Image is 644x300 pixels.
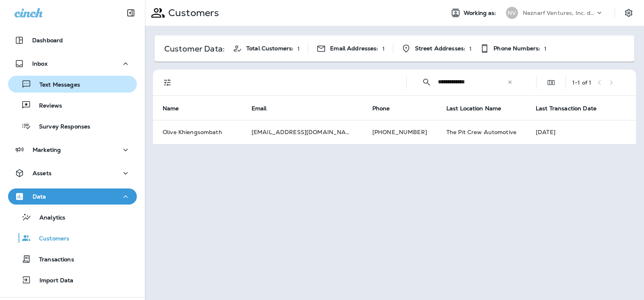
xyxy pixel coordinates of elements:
[446,105,502,112] span: Last Location Name
[164,46,225,52] p: Customer Data:
[8,209,137,226] button: Analytics
[8,188,137,205] button: Data
[31,214,65,222] p: Analytics
[446,105,512,112] span: Last Location Name
[8,76,137,93] button: Text Messages
[330,45,378,52] span: Email Addresses:
[31,81,80,89] p: Text Messages
[153,120,242,144] td: Olive Khiengsombath
[8,142,137,158] button: Marketing
[8,230,137,246] button: Customers
[32,37,63,43] p: Dashboard
[543,74,559,91] button: Edit Fields
[33,147,61,153] p: Marketing
[464,10,498,17] span: Working as:
[246,45,293,52] span: Total Customers:
[31,256,74,264] p: Transactions
[31,123,90,131] p: Survey Responses
[8,118,137,134] button: Survey Responses
[8,97,137,114] button: Reviews
[363,120,437,144] td: [PHONE_NUMBER]
[415,45,465,52] span: Street Addresses:
[572,79,591,86] div: 1 - 1 of 1
[8,271,137,288] button: Import Data
[159,74,175,91] button: Filters
[165,7,219,19] p: Customers
[382,46,385,52] p: 1
[8,56,137,72] button: Inbox
[8,32,137,48] button: Dashboard
[506,7,518,19] div: NV
[31,277,74,285] p: Import Data
[252,105,267,112] span: Email
[242,120,363,144] td: [EMAIL_ADDRESS][DOMAIN_NAME]
[8,250,137,267] button: Transactions
[8,165,137,181] button: Assets
[120,5,142,21] button: Collapse Sidebar
[372,105,400,112] span: Phone
[536,105,597,112] span: Last Transaction Date
[446,128,516,136] span: The Pit Crew Automotive
[523,10,595,16] p: Neznarf Ventures, Inc. dba The Pit Crew Automotive
[31,102,62,110] p: Reviews
[163,105,179,112] span: Name
[544,46,547,52] p: 1
[493,45,540,52] span: Phone Numbers:
[32,60,47,67] p: Inbox
[31,235,69,243] p: Customers
[33,170,52,176] p: Assets
[469,46,472,52] p: 1
[297,46,300,52] p: 1
[526,120,636,144] td: [DATE]
[536,105,607,112] span: Last Transaction Date
[621,6,636,20] button: Settings
[252,105,277,112] span: Email
[372,105,390,112] span: Phone
[419,74,435,90] button: Collapse Search
[33,193,46,200] p: Data
[163,105,190,112] span: Name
